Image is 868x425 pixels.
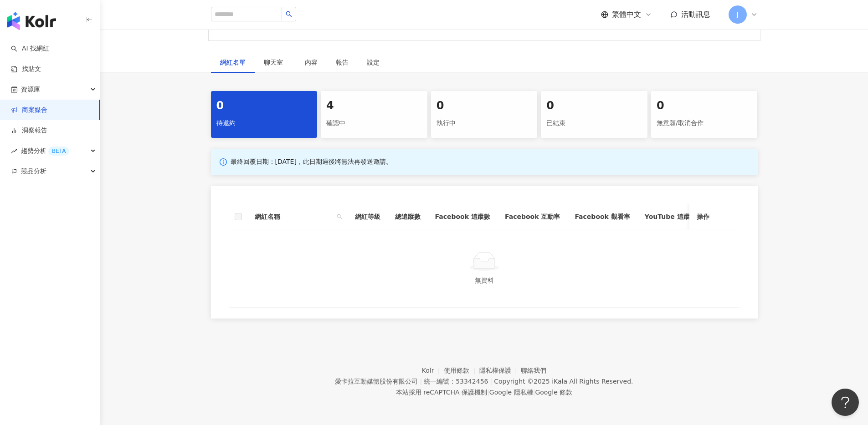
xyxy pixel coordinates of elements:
a: 使用條款 [444,367,479,374]
span: 資源庫 [21,79,40,100]
img: logo [7,12,56,30]
div: 統一編號：53342456 [424,378,488,385]
div: 執行中 [437,116,532,131]
div: 0 [657,98,752,114]
div: 愛卡拉互動媒體股份有限公司 [335,378,418,385]
a: 洞察報告 [11,126,47,135]
th: 總追蹤數 [388,204,428,229]
th: Facebook 互動率 [498,204,567,229]
a: Kolr [422,367,444,374]
a: Google 隱私權 [489,389,533,396]
th: 網紅等級 [348,204,388,229]
span: | [490,378,492,385]
a: 隱私權保護 [479,367,521,374]
span: | [533,389,535,396]
span: 趨勢分析 [21,141,69,161]
a: searchAI 找網紅 [11,44,49,53]
span: info-circle [218,157,228,167]
span: 繁體中文 [612,10,641,20]
span: | [420,378,422,385]
span: rise [11,148,17,154]
div: 確認中 [326,116,422,131]
div: Copyright © 2025 All Rights Reserved. [494,378,633,385]
div: 無資料 [240,275,729,285]
div: 待邀約 [216,116,312,131]
div: BETA [48,147,69,156]
a: 聯絡我們 [521,367,546,374]
div: 已結束 [546,116,642,131]
iframe: Help Scout Beacon - Open [832,389,859,416]
span: J [736,10,738,20]
th: 操作 [689,204,740,229]
span: search [286,11,292,17]
span: search [335,210,344,223]
div: 0 [216,98,312,114]
th: Facebook 追蹤數 [428,204,498,229]
span: | [487,389,489,396]
span: 聊天室 [264,59,287,66]
a: iKala [552,378,567,385]
span: 競品分析 [21,161,46,182]
span: 網紅名稱 [255,212,333,222]
p: 最終回覆日期：[DATE]，此日期過後將無法再發送邀請。 [231,157,392,167]
span: search [337,214,342,219]
div: 網紅名單 [220,57,246,67]
a: 商案媒合 [11,106,47,115]
th: YouTube 追蹤數 [637,204,704,229]
div: 內容 [305,57,318,67]
div: 4 [326,98,422,114]
span: 活動訊息 [681,10,710,19]
div: 無意願/取消合作 [657,116,752,131]
a: 找貼文 [11,65,41,74]
div: 設定 [367,57,380,67]
span: 本站採用 reCAPTCHA 保護機制 [396,387,572,398]
div: 報告 [336,57,349,67]
a: Google 條款 [535,389,572,396]
th: Facebook 觀看率 [567,204,637,229]
div: 0 [546,98,642,114]
div: 0 [437,98,532,114]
